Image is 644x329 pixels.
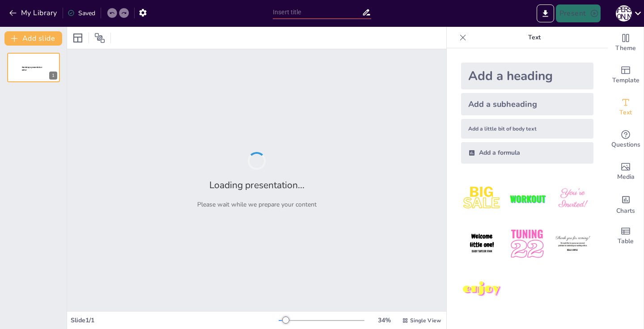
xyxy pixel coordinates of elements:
span: Sendsteps presentation editor [22,66,42,71]
div: Slide 1 / 1 [71,316,279,325]
div: Add a table [608,220,644,252]
span: Theme [615,43,636,53]
button: г [PERSON_NAME] [616,4,632,22]
img: 3.jpeg [552,178,593,219]
span: Charts [616,206,635,216]
button: Present [556,4,601,22]
span: Questions [611,140,640,150]
div: Add a little bit of body text [461,119,593,139]
button: Export to PowerPoint [537,4,554,22]
img: 7.jpeg [461,269,503,310]
div: Change the overall theme [608,27,644,59]
input: Insert title [273,6,362,19]
span: Single View [410,317,441,324]
div: Add text boxes [608,91,644,123]
img: 6.jpeg [552,223,593,265]
div: г [PERSON_NAME] [616,5,632,21]
div: Layout [71,31,85,45]
h2: Loading presentation... [209,179,305,191]
div: Add charts and graphs [608,188,644,220]
div: Add a subheading [461,93,593,115]
div: Add ready made slides [608,59,644,91]
span: Template [612,76,640,85]
div: Add a formula [461,142,593,164]
img: 1.jpeg [461,178,503,219]
span: Position [94,33,105,43]
img: 4.jpeg [461,223,503,265]
span: Text [619,108,632,118]
div: 34 % [373,316,395,325]
p: Text [470,27,599,48]
p: Please wait while we prepare your content [197,200,317,209]
div: 1 [7,53,60,82]
div: Get real-time input from your audience [608,123,644,156]
span: Table [618,236,634,246]
div: 1 [49,72,57,80]
span: Media [617,172,635,182]
img: 2.jpeg [506,178,548,219]
div: Add images, graphics, shapes or video [608,156,644,188]
img: 5.jpeg [506,223,548,265]
div: Add a heading [461,63,593,89]
button: Add slide [4,31,62,46]
button: My Library [7,6,61,20]
div: Saved [68,9,95,17]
